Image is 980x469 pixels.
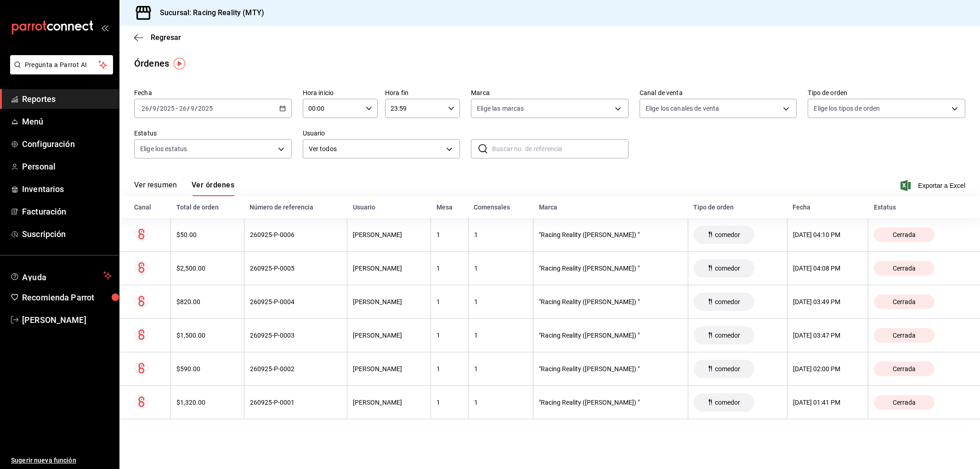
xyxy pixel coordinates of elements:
[134,130,292,136] label: Estatus
[808,90,965,96] label: Tipo de orden
[101,24,108,31] button: open_drawer_menu
[793,365,862,373] div: [DATE] 02:00 PM
[176,265,238,272] div: $2,500.00
[889,399,919,406] span: Cerrada
[889,231,919,238] span: Cerrada
[436,265,462,272] div: 1
[22,115,112,128] span: Menú
[539,203,682,211] div: Marca
[140,144,187,153] span: Elige los estatus
[159,105,175,112] input: ----
[134,203,165,211] div: Canal
[436,332,462,339] div: 1
[477,104,524,113] span: Elige las marcas
[198,105,213,112] input: ----
[151,33,181,42] span: Regresar
[889,332,919,339] span: Cerrada
[11,456,112,465] span: Sugerir nueva función
[176,203,239,211] div: Total de orden
[711,265,744,272] span: comedor
[134,33,181,42] button: Regresar
[250,399,342,406] div: 260925-P-0001
[889,265,919,272] span: Cerrada
[25,60,99,70] span: Pregunta a Parrot AI
[176,231,238,238] div: $50.00
[141,105,149,112] input: --
[436,203,463,211] div: Mesa
[711,231,744,238] span: comedor
[249,203,342,211] div: Número de referencia
[711,332,744,339] span: comedor
[353,203,425,211] div: Usuario
[793,231,862,238] div: [DATE] 04:10 PM
[711,399,744,406] span: comedor
[22,270,100,281] span: Ayuda
[471,90,629,96] label: Marca
[192,181,234,196] button: Ver órdenes
[250,365,342,373] div: 260925-P-0002
[436,365,462,373] div: 1
[22,93,112,105] span: Reportes
[6,67,113,76] a: Pregunta a Parrot AI
[539,298,682,305] div: "Racing Reality ([PERSON_NAME]) "
[176,105,178,112] span: -
[793,399,862,406] div: [DATE] 01:41 PM
[814,104,880,113] span: Elige los tipos de orden
[711,298,744,305] span: comedor
[22,205,112,218] span: Facturación
[353,231,425,238] div: [PERSON_NAME]
[195,105,198,112] span: /
[134,57,169,70] div: Órdenes
[353,332,425,339] div: [PERSON_NAME]
[492,140,629,158] input: Buscar no. de referencia
[646,104,719,113] span: Elige los canales de venta
[539,265,682,272] div: "Racing Reality ([PERSON_NAME]) "
[22,314,112,326] span: [PERSON_NAME]
[474,203,528,211] div: Comensales
[174,58,185,69] button: Tooltip marker
[176,332,238,339] div: $1,500.00
[539,332,682,339] div: "Racing Reality ([PERSON_NAME]) "
[250,231,342,238] div: 260925-P-0006
[436,399,462,406] div: 1
[640,90,797,96] label: Canal de venta
[22,160,112,173] span: Personal
[693,203,782,211] div: Tipo de orden
[436,231,462,238] div: 1
[22,291,112,304] span: Recomienda Parrot
[303,130,460,136] label: Usuario
[539,399,682,406] div: "Racing Reality ([PERSON_NAME]) "
[436,298,462,305] div: 1
[353,265,425,272] div: [PERSON_NAME]
[22,183,112,195] span: Inventarios
[187,105,190,112] span: /
[793,203,862,211] div: Fecha
[176,399,238,406] div: $1,320.00
[539,231,682,238] div: "Racing Reality ([PERSON_NAME]) "
[474,365,528,373] div: 1
[474,332,528,339] div: 1
[10,55,113,74] button: Pregunta a Parrot AI
[134,181,177,196] button: Ver resumen
[176,298,238,305] div: $820.00
[793,265,862,272] div: [DATE] 04:08 PM
[353,298,425,305] div: [PERSON_NAME]
[309,144,443,154] span: Ver todos
[902,180,965,191] button: Exportar a Excel
[353,399,425,406] div: [PERSON_NAME]
[22,138,112,150] span: Configuración
[793,332,862,339] div: [DATE] 03:47 PM
[250,332,342,339] div: 260925-P-0003
[179,105,187,112] input: --
[176,365,238,373] div: $590.00
[474,298,528,305] div: 1
[190,105,195,112] input: --
[889,298,919,305] span: Cerrada
[474,399,528,406] div: 1
[149,105,152,112] span: /
[711,365,744,373] span: comedor
[134,181,234,196] div: navigation tabs
[474,231,528,238] div: 1
[250,298,342,305] div: 260925-P-0004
